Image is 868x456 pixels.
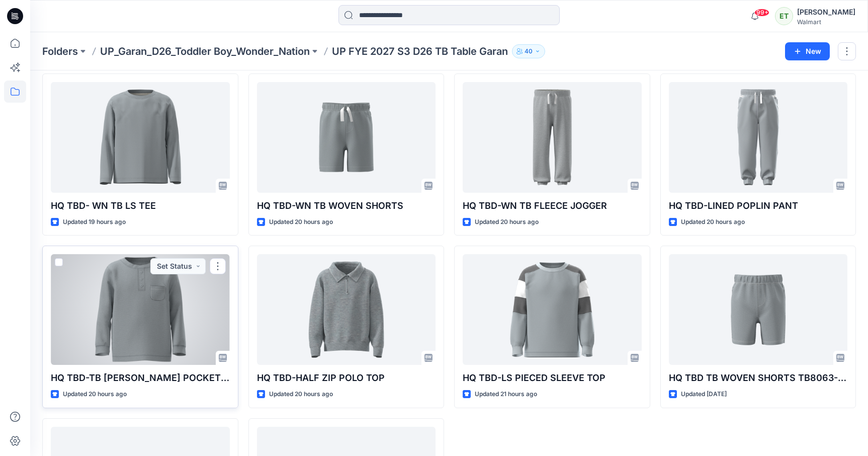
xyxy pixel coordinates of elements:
[463,199,642,213] p: HQ TBD-WN TB FLEECE JOGGER
[51,254,230,365] a: HQ TBD-TB LS HENLEY POCKET TEE
[51,199,230,213] p: HQ TBD- WN TB LS TEE
[51,371,230,385] p: HQ TBD-TB [PERSON_NAME] POCKET TEE
[332,44,508,58] p: UP FYE 2027 S3 D26 TB Table Garan
[257,254,436,365] a: HQ TBD-HALF ZIP POLO TOP
[775,7,793,25] div: ET
[257,199,436,213] p: HQ TBD-WN TB WOVEN SHORTS
[463,82,642,193] a: HQ TBD-WN TB FLEECE JOGGER
[669,199,848,213] p: HQ TBD-LINED POPLIN PANT
[681,389,727,400] p: Updated [DATE]
[51,82,230,193] a: HQ TBD- WN TB LS TEE
[63,217,126,227] p: Updated 19 hours ago
[669,82,848,193] a: HQ TBD-LINED POPLIN PANT
[669,254,848,365] a: HQ TBD TB WOVEN SHORTS TB8063-R2
[257,371,436,385] p: HQ TBD-HALF ZIP POLO TOP
[525,46,533,57] p: 40
[681,217,745,227] p: Updated 20 hours ago
[42,44,78,58] a: Folders
[63,389,127,400] p: Updated 20 hours ago
[463,254,642,365] a: HQ TBD-LS PIECED SLEEVE TOP
[754,9,769,17] span: 99+
[797,18,855,26] div: Walmart
[269,217,333,227] p: Updated 20 hours ago
[269,389,333,400] p: Updated 20 hours ago
[512,44,545,58] button: 40
[100,44,310,58] a: UP_Garan_D26_Toddler Boy_Wonder_Nation
[785,42,830,60] button: New
[475,217,539,227] p: Updated 20 hours ago
[797,6,855,18] div: [PERSON_NAME]
[463,371,642,385] p: HQ TBD-LS PIECED SLEEVE TOP
[475,389,537,400] p: Updated 21 hours ago
[669,371,848,385] p: HQ TBD TB WOVEN SHORTS TB8063-R2
[257,82,436,193] a: HQ TBD-WN TB WOVEN SHORTS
